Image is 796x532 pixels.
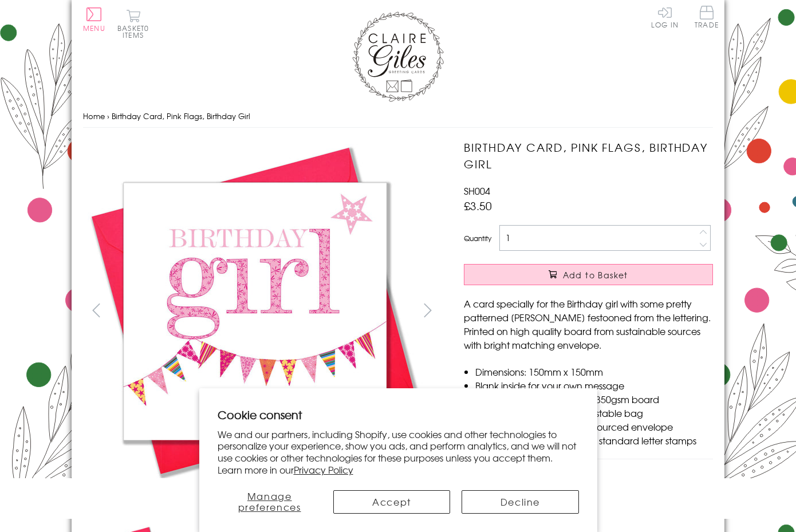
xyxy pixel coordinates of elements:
button: Basket0 items [117,9,149,38]
button: Manage preferences [218,490,322,514]
button: Menu [83,7,105,31]
li: Blank inside for your own message [475,379,713,392]
p: A card specially for the Birthday girl with some pretty patterned [PERSON_NAME] festooned from th... [464,297,713,352]
span: Manage preferences [238,489,301,514]
h2: Cookie consent [218,407,579,423]
a: Privacy Policy [294,463,353,476]
span: › [107,111,109,121]
label: Quantity [464,233,491,243]
img: Birthday Card, Pink Flags, Birthday Girl [83,139,427,483]
a: Home [83,111,105,121]
span: £3.50 [464,198,492,214]
button: Add to Basket [464,264,713,285]
a: Log In [651,6,679,28]
button: prev [83,297,109,323]
span: Trade [695,6,719,28]
button: next [415,297,441,323]
p: We and our partners, including Shopify, use cookies and other technologies to personalize your ex... [218,428,579,476]
img: Claire Giles Greetings Cards [352,11,444,102]
button: Accept [333,490,450,514]
button: Decline [462,490,578,514]
li: Dimensions: 150mm x 150mm [475,365,713,379]
span: Birthday Card, Pink Flags, Birthday Girl [112,111,250,121]
span: SH004 [464,184,490,198]
h1: Birthday Card, Pink Flags, Birthday Girl [464,139,713,172]
nav: breadcrumbs [83,105,713,128]
a: Trade [695,6,719,30]
span: Add to Basket [563,269,628,281]
span: Menu [83,23,105,33]
span: 0 items [123,23,149,40]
